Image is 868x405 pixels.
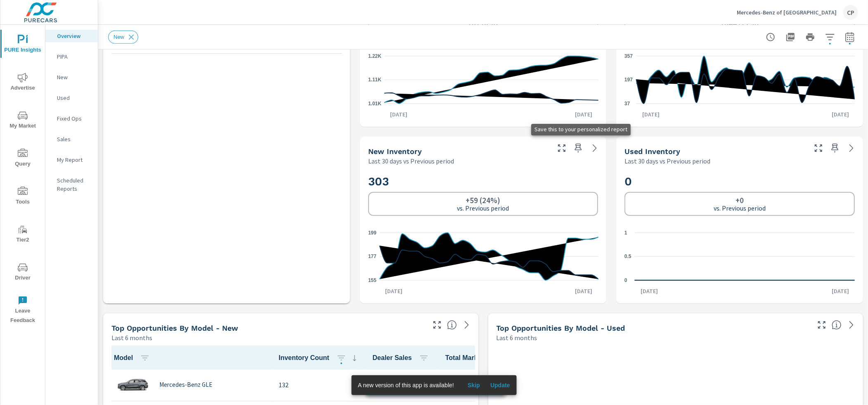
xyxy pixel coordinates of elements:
[279,353,359,363] span: Inventory Count
[45,133,98,145] div: Sales
[368,53,381,59] text: 1.22K
[45,50,98,63] div: PIPA
[57,135,91,143] p: Sales
[57,32,91,40] p: Overview
[368,230,376,236] text: 199
[624,230,627,236] text: 1
[569,110,598,118] p: [DATE]
[636,110,665,118] p: [DATE]
[447,320,457,330] span: Find the biggest opportunities within your model lineup by seeing how each model is selling in yo...
[736,196,744,204] h6: +0
[490,381,510,389] span: Update
[279,380,359,390] p: 132
[714,204,766,212] p: vs. Previous period
[368,174,598,189] h2: 303
[624,147,680,156] h5: Used Inventory
[624,254,631,260] text: 0.5
[368,277,376,283] text: 155
[826,287,855,295] p: [DATE]
[497,333,537,343] p: Last 6 months
[3,263,43,283] span: Driver
[815,318,828,332] button: Make Fullscreen
[845,142,858,155] a: See more details in report
[368,254,376,260] text: 177
[57,114,91,123] p: Fixed Ops
[3,73,43,93] span: Advertise
[812,142,825,155] button: Make Fullscreen
[45,30,98,42] div: Overview
[497,324,625,332] h5: Top Opportunities by Model - Used
[368,77,381,83] text: 1.11K
[45,174,98,195] div: Scheduled Reports
[464,381,484,389] span: Skip
[843,5,858,20] div: CP
[57,52,91,61] p: PIPA
[832,320,842,330] span: Find the biggest opportunities within your model lineup by seeing how each model is selling in yo...
[624,101,630,107] text: 37
[569,287,598,295] p: [DATE]
[737,9,837,16] p: Mercedes-Benz of [GEOGRAPHIC_DATA]
[3,225,43,245] span: Tier2
[828,142,842,155] span: Save this to your personalized report
[111,324,238,332] h5: Top Opportunities by Model - New
[45,71,98,83] div: New
[109,34,129,40] span: New
[3,187,43,207] span: Tools
[45,92,98,104] div: Used
[358,382,454,388] span: A new version of this app is available!
[57,94,91,102] p: Used
[624,53,633,59] text: 357
[57,176,91,193] p: Scheduled Reports
[457,204,509,212] p: vs. Previous period
[460,318,473,332] a: See more details in report
[45,154,98,166] div: My Report
[635,287,664,295] p: [DATE]
[368,147,422,156] h5: New Inventory
[116,372,149,397] img: glamour
[826,110,855,118] p: [DATE]
[3,149,43,169] span: Query
[108,31,138,44] div: New
[3,296,43,325] span: Leave Feedback
[379,287,408,295] p: [DATE]
[842,29,858,45] button: Select Date Range
[466,196,500,204] h6: +59 (24%)
[373,353,432,363] span: Dealer Sales
[368,101,381,107] text: 1.01K
[57,73,91,81] p: New
[802,29,818,45] button: Print Report
[782,29,799,45] button: "Export Report to PDF"
[624,156,710,166] p: Last 30 days vs Previous period
[159,381,212,388] p: Mercedes-Benz GLE
[461,379,487,392] button: Skip
[0,25,45,329] div: nav menu
[3,35,43,55] span: PURE Insights
[114,353,153,363] span: Model
[588,142,601,155] a: See more details in report
[384,110,413,118] p: [DATE]
[445,353,523,363] span: Total Market Sales
[624,77,633,83] text: 197
[624,277,627,283] text: 0
[624,174,855,189] h2: 0
[57,156,91,164] p: My Report
[487,379,513,392] button: Update
[368,156,454,166] p: Last 30 days vs Previous period
[3,111,43,131] span: My Market
[111,333,152,343] p: Last 6 months
[430,318,444,332] button: Make Fullscreen
[845,318,858,332] a: See more details in report
[555,142,568,155] button: Make Fullscreen
[45,112,98,125] div: Fixed Ops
